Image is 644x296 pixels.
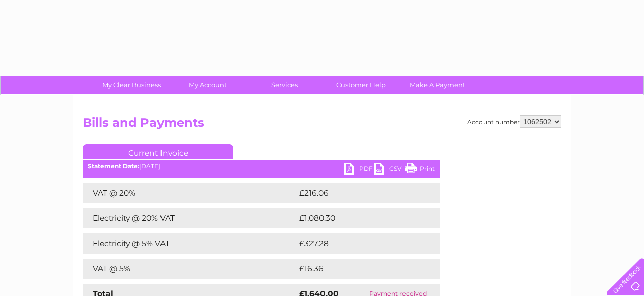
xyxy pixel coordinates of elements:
a: CSV [374,163,405,177]
td: Electricity @ 5% VAT [83,233,297,254]
a: Make A Payment [396,76,479,94]
a: PDF [344,163,374,177]
a: Services [243,76,326,94]
a: Customer Help [319,76,403,94]
div: Account number [467,115,561,128]
td: £16.36 [297,259,419,279]
td: VAT @ 20% [83,183,297,203]
h2: Bills and Payments [83,115,561,135]
a: Current Invoice [83,144,233,159]
a: Print [405,163,435,177]
b: Statement Date: [88,162,139,170]
td: £1,080.30 [297,208,424,228]
td: £216.06 [297,183,422,203]
td: VAT @ 5% [83,259,297,279]
a: My Clear Business [90,76,173,94]
div: [DATE] [83,163,440,170]
td: £327.28 [297,233,422,254]
td: Electricity @ 20% VAT [83,208,297,228]
a: My Account [167,76,250,94]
